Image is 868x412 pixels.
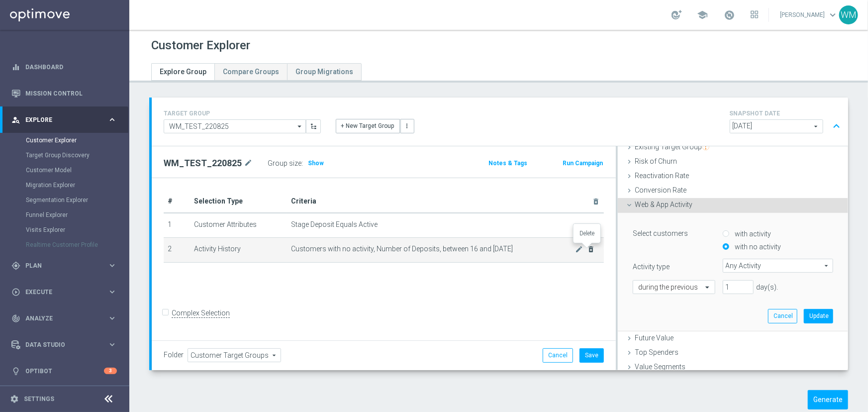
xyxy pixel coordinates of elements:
button: gps_fixed Plan keyboard_arrow_right [11,262,117,270]
a: Settings [24,396,54,402]
span: Show [308,160,324,167]
label: Complex Selection [172,309,230,318]
div: TARGET GROUP arrow_drop_down + New Target Group more_vert SNAPSHOT DATE arrow_drop_down expand_less [164,107,836,136]
label: Select customers [625,225,715,238]
i: settings [10,395,19,404]
span: Group Migrations [295,68,353,76]
ng-select: during the previous [633,280,715,294]
button: Mission Control [11,90,117,98]
span: Reactivation Rate [635,172,689,180]
span: Stage Deposit Equals Active [291,220,378,229]
a: Optibot [25,358,104,384]
span: Existing Target Group [635,143,709,151]
i: mode_edit [576,245,583,253]
button: track_changes Analyze keyboard_arrow_right [11,314,117,322]
h2: WM_TEST_220825 [164,157,242,169]
div: Funnel Explorer [26,207,128,222]
i: delete_forever [587,245,595,253]
div: Customer Model [26,163,128,178]
i: more_vert [404,122,411,129]
i: delete_forever [592,198,600,206]
div: Customer Explorer [26,133,128,148]
span: Data Studio [25,342,107,348]
button: Update [804,309,833,323]
div: Mission Control [11,80,117,106]
span: Value Segments [635,363,685,371]
td: 1 [164,213,190,238]
div: Optibot [11,358,117,384]
input: Select Existing or Create New [164,119,306,133]
i: track_changes [11,314,20,323]
span: Risk of Churn [635,157,677,165]
td: Activity History [190,238,287,263]
i: equalizer [11,63,20,72]
i: keyboard_arrow_right [107,313,117,323]
label: Activity type [625,259,715,271]
button: equalizer Dashboard [11,63,117,71]
a: Target Group Discovery [26,151,103,159]
button: Save [579,348,604,362]
button: Generate [808,390,848,410]
span: Explore Group [160,68,206,76]
div: WM [839,5,858,24]
span: Execute [25,289,107,295]
i: keyboard_arrow_right [107,340,117,349]
span: Analyze [25,315,107,321]
button: Data Studio keyboard_arrow_right [11,341,117,349]
span: Criteria [291,197,316,205]
a: Visits Explorer [26,226,103,234]
label: Folder [164,351,184,359]
button: Cancel [768,309,797,323]
span: Customers with no activity, Number of Deposits, between 16 and [DATE] [291,245,576,253]
i: lightbulb [11,367,20,376]
button: + New Target Group [336,119,400,133]
a: Migration Explorer [26,181,103,189]
h4: SNAPSHOT DATE [730,110,844,117]
div: Data Studio [11,340,107,349]
span: Conversion Rate [635,186,686,194]
span: keyboard_arrow_down [827,9,838,20]
label: with no activity [733,242,781,251]
ul: Tabs [151,63,362,81]
td: Customer Attributes [190,213,287,238]
a: Funnel Explorer [26,211,103,219]
span: school [697,9,708,20]
i: gps_fixed [11,261,20,270]
div: day(s). [757,283,778,292]
div: Realtime Customer Profile [26,237,128,252]
button: person_search Explore keyboard_arrow_right [11,116,117,124]
a: Customer Model [26,166,103,174]
div: Plan [11,261,107,270]
button: lightbulb Optibot 3 [11,367,117,375]
i: arrow_drop_down [295,120,305,133]
label: with activity [733,229,772,238]
span: Future Value [635,334,674,342]
span: Top Spenders [635,348,678,356]
i: play_circle_outline [11,288,20,297]
div: Execute [11,288,107,297]
span: Web & App Activity [635,201,692,208]
a: Mission Control [25,80,117,106]
i: keyboard_arrow_right [107,115,117,124]
div: Visits Explorer [26,222,128,237]
span: Plan [25,263,107,269]
div: Migration Explorer [26,178,128,193]
i: person_search [11,115,20,124]
a: Dashboard [25,54,117,80]
th: Selection Type [190,190,287,213]
i: keyboard_arrow_right [107,287,117,297]
button: more_vert [400,119,414,133]
td: 2 [164,238,190,263]
div: 3 [104,368,117,374]
div: Dashboard [11,54,117,80]
h4: TARGET GROUP [164,110,321,117]
button: play_circle_outline Execute keyboard_arrow_right [11,288,117,296]
button: Run Campaign [562,158,604,169]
